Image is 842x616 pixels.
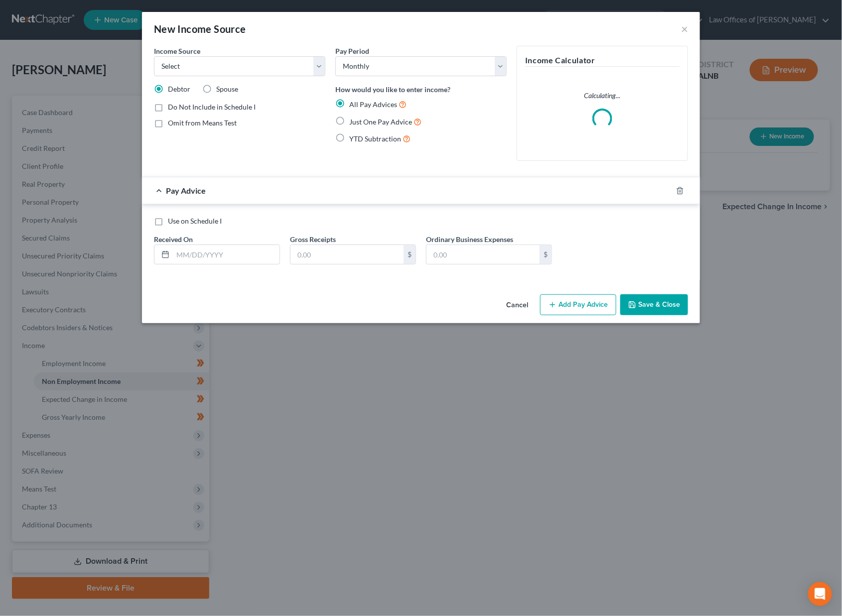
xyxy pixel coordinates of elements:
[154,22,246,36] div: New Income Source
[168,85,190,93] span: Debtor
[290,234,336,245] label: Gross Receipts
[681,23,688,35] button: ×
[540,294,616,315] button: Add Pay Advice
[404,245,416,264] div: $
[166,186,206,195] span: Pay Advice
[426,234,513,245] label: Ordinary Business Expenses
[335,84,450,95] label: How would you like to enter income?
[290,245,404,264] input: 0.00
[168,103,256,111] span: Do Not Include in Schedule I
[498,295,536,315] button: Cancel
[168,217,222,225] span: Use on Schedule I
[154,235,193,244] span: Received On
[349,118,412,126] span: Just One Pay Advice
[216,85,238,93] span: Spouse
[426,245,540,264] input: 0.00
[808,582,832,606] div: Open Intercom Messenger
[540,245,552,264] div: $
[525,54,680,67] h5: Income Calculator
[335,46,369,56] label: Pay Period
[173,245,280,264] input: MM/DD/YYYY
[154,47,200,55] span: Income Source
[349,100,397,109] span: All Pay Advices
[349,134,401,143] span: YTD Subtraction
[168,119,237,127] span: Omit from Means Test
[525,91,680,101] p: Calculating...
[620,294,688,315] button: Save & Close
